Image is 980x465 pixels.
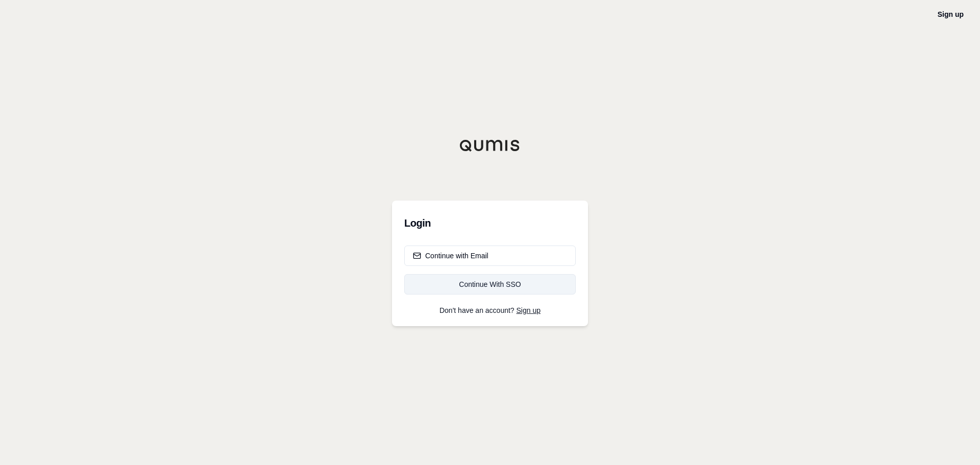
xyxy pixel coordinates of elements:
[404,246,576,266] button: Continue with Email
[404,274,576,295] a: Continue With SSO
[413,279,567,289] div: Continue With SSO
[413,251,488,261] div: Continue with Email
[938,10,964,18] a: Sign up
[459,139,521,152] img: Qumis
[404,213,576,233] h3: Login
[404,307,576,314] p: Don't have an account?
[517,306,541,314] a: Sign up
